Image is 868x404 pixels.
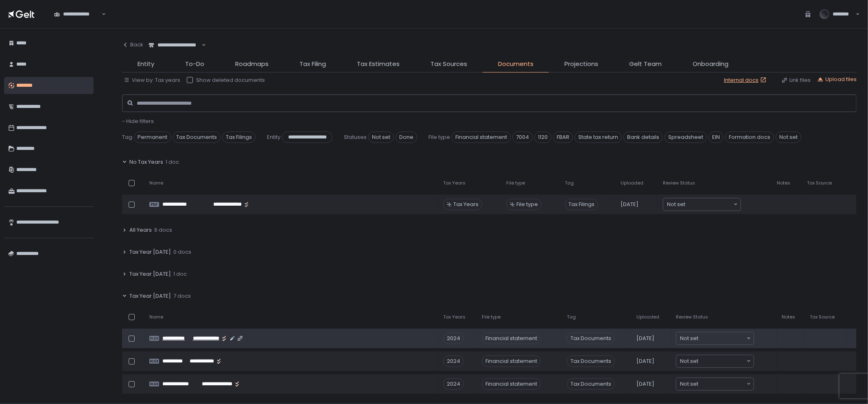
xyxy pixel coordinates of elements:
span: All Years [129,226,152,234]
span: Tax Estimates [357,59,400,69]
span: 1 doc [166,158,179,166]
span: Statuses [344,134,367,141]
span: Not set [680,334,698,343]
a: Internal docs [724,77,768,84]
span: Tax Source [807,180,832,186]
div: Financial statement [482,333,541,344]
span: EIN [708,132,724,143]
span: Not set [776,132,801,143]
span: To-Do [185,59,204,69]
span: 0 docs [173,248,191,256]
span: 1 doc [173,270,187,278]
button: - Hide filters [122,118,154,125]
span: Tax Year [DATE] [129,270,171,278]
span: Tax Year [DATE] [129,292,171,300]
span: Tax Documents [567,356,615,367]
span: Tax Documents [567,378,615,390]
div: Back [122,41,143,48]
div: 2024 [443,378,464,390]
div: Financial statement [482,356,541,367]
span: [DATE] [636,380,654,388]
div: Search for option [49,5,106,22]
span: Bank details [623,132,663,143]
span: Documents [498,59,533,69]
span: 6 docs [154,226,172,234]
span: Formation docs [725,132,774,143]
span: Gelt Team [629,59,662,69]
span: Tax Years [453,201,479,208]
input: Search for option [698,380,746,388]
span: Projections [564,59,598,69]
div: Search for option [676,355,754,367]
div: Financial statement [482,378,541,390]
button: Link files [781,77,811,84]
span: 1120 [534,132,551,143]
span: Name [149,180,163,186]
span: Spreadsheet [665,132,707,143]
input: Search for option [201,41,201,49]
span: Tax Filings [222,132,256,143]
input: Search for option [101,10,101,18]
span: Uploaded [636,314,659,320]
span: Tag [565,180,574,186]
span: Not set [680,357,698,365]
span: Entity [267,134,280,141]
div: Search for option [663,198,741,211]
span: File type [429,134,450,141]
input: Search for option [698,334,746,343]
span: No Tax Years [129,158,163,166]
span: Notes [777,180,790,186]
span: Tax Documents [567,333,615,344]
span: Roadmaps [235,59,269,69]
span: File type [482,314,501,320]
span: [DATE] [636,358,654,365]
span: Tax Years [443,180,466,186]
span: Notes [782,314,796,320]
span: Not set [667,200,685,209]
span: File type [516,201,538,208]
span: Tag [122,134,132,141]
div: 2024 [443,333,464,344]
span: [DATE] [621,201,639,208]
span: Tax Sources [431,59,467,69]
span: Tax Filings [565,199,598,210]
span: Onboarding [693,59,728,69]
span: [DATE] [636,335,654,342]
span: Review Status [663,180,695,186]
span: Name [149,314,163,320]
span: Tax Filing [300,59,326,69]
span: Tax Year [DATE] [129,248,171,256]
span: Tax Years [443,314,466,320]
input: Search for option [685,200,733,209]
div: 2024 [443,356,464,367]
button: Upload files [817,76,857,83]
span: State tax return [575,132,622,143]
span: File type [506,180,525,186]
button: View by: Tax years [124,77,180,84]
span: 7 docs [173,292,191,300]
span: Done [396,132,417,143]
span: Tax Source [810,314,835,320]
span: Financial statement [452,132,511,143]
div: Search for option [143,37,206,54]
span: Not set [680,380,698,388]
span: Review Status [676,314,708,320]
div: Search for option [676,378,754,390]
span: Entity [138,59,154,69]
span: Not set [368,132,394,143]
div: Search for option [676,332,754,345]
span: Uploaded [621,180,644,186]
button: Back [122,37,143,53]
span: FBAR [553,132,573,143]
span: 7004 [512,132,533,143]
input: Search for option [698,357,746,365]
span: Tax Documents [173,132,221,143]
span: Tag [567,314,576,320]
span: Permanent [134,132,171,143]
